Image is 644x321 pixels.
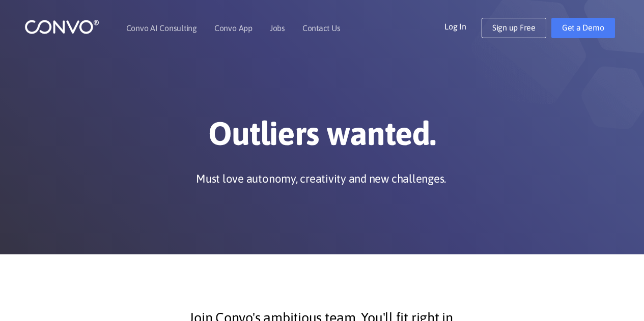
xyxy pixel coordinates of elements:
a: Log In [444,18,482,34]
a: Get a Demo [551,18,615,38]
img: logo_1.png [24,19,99,35]
a: Sign up Free [482,18,546,38]
p: Must love autonomy, creativity and new challenges. [196,171,446,186]
a: Convo AI Consulting [126,24,197,32]
a: Jobs [270,24,285,32]
a: Convo App [214,24,253,32]
a: Contact Us [302,24,341,32]
h1: Outliers wanted. [40,114,605,161]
